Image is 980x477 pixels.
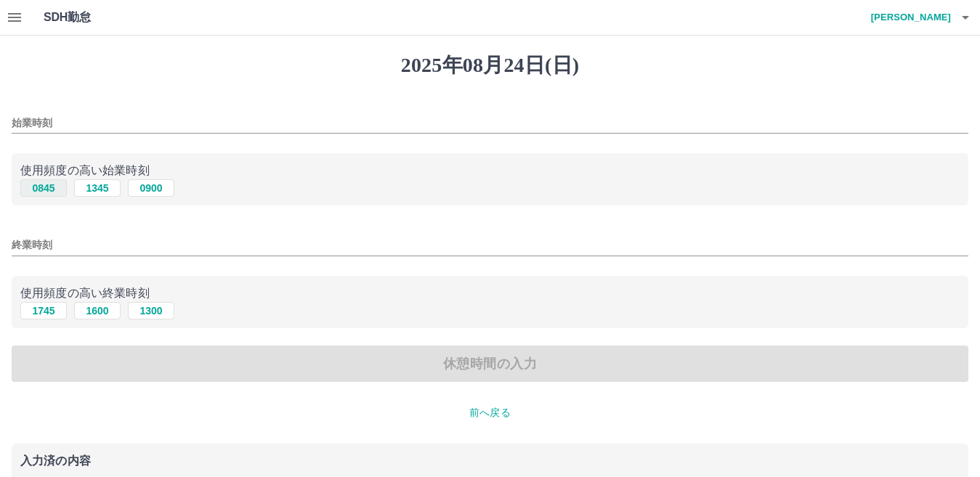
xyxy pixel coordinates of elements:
button: 0900 [128,179,174,197]
button: 1345 [74,179,121,197]
button: 1745 [20,302,67,319]
p: 入力済の内容 [20,455,960,467]
button: 1300 [128,302,174,319]
p: 使用頻度の高い終業時刻 [20,285,960,302]
p: 前へ戻る [12,405,968,420]
button: 1600 [74,302,121,319]
h1: 2025年08月24日(日) [12,53,968,78]
button: 0845 [20,179,67,197]
p: 使用頻度の高い始業時刻 [20,162,960,179]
